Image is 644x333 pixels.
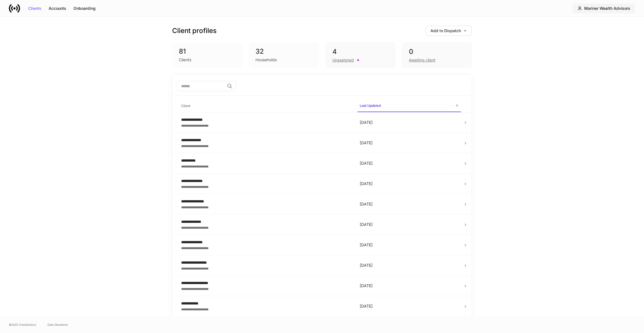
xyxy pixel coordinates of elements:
div: 81 [179,47,235,56]
div: 4Unassigned [325,42,395,68]
button: Clients [25,4,45,13]
p: [DATE] [360,303,459,309]
button: Add to Dispatch [426,26,472,36]
p: [DATE] [360,242,459,248]
div: Awaiting client [409,57,435,63]
button: Onboarding [70,4,99,13]
p: [DATE] [360,140,459,146]
div: Add to Dispatch [430,29,467,33]
span: Client [179,100,353,112]
p: [DATE] [360,283,459,289]
h6: Last Updated [360,103,381,108]
div: 0Awaiting client [402,42,472,68]
p: [DATE] [360,181,459,186]
div: Unassigned [332,57,354,63]
p: [DATE] [360,201,459,207]
a: Data Disclaimer [48,322,68,327]
div: Households [255,57,277,63]
p: [DATE] [360,120,459,125]
div: 0 [409,47,465,56]
button: Accounts [45,4,70,13]
p: [DATE] [360,222,459,227]
div: Onboarding [74,6,96,10]
h6: Client [181,103,190,108]
span: © 2025 OneAdvisory [9,322,36,327]
div: Clients [28,6,41,10]
span: Last Updated [357,100,461,112]
div: Clients [179,57,191,63]
h3: Client profiles [172,26,217,35]
button: Mariner Wealth Advisors [573,3,635,13]
div: Accounts [49,6,66,10]
p: [DATE] [360,160,459,166]
div: Mariner Wealth Advisors [584,6,630,10]
div: 4 [332,47,388,56]
div: 32 [255,47,312,56]
p: [DATE] [360,263,459,268]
